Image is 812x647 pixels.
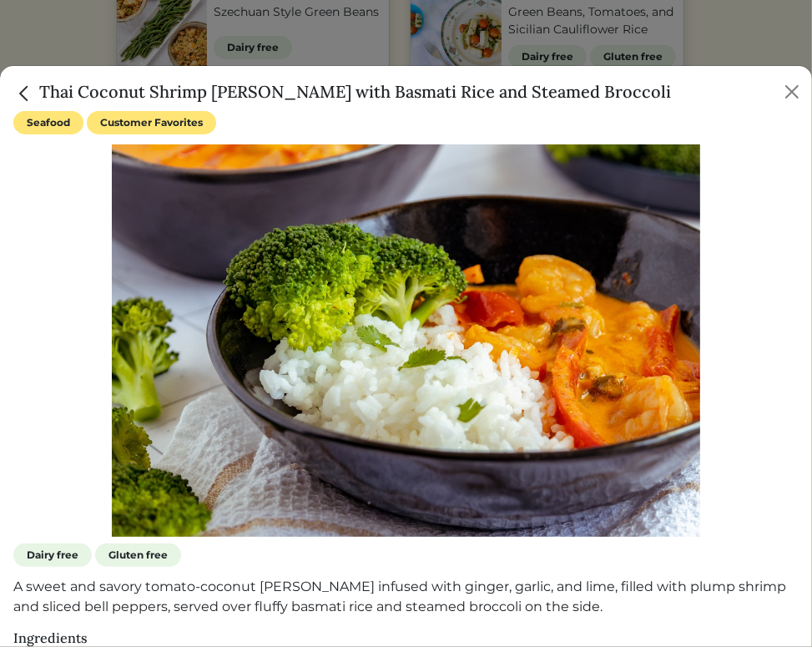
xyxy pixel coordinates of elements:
[13,630,799,646] h6: Ingredients
[779,78,805,105] button: Close
[87,111,216,134] span: Customer Favorites
[95,543,181,567] span: Gluten free
[13,577,799,617] p: A sweet and savory tomato-coconut [PERSON_NAME] infused with ginger, garlic, and lime, filled wit...
[112,144,701,538] img: ac5b0920fba060cdfb28af758d1fac76
[13,81,39,102] a: Close
[13,83,35,104] img: back_caret-0738dc900bf9763b5e5a40894073b948e17d9601fd527fca9689b06ce300169f.svg
[13,543,92,567] span: Dairy free
[13,111,83,134] span: Seafood
[13,79,671,104] h5: Thai Coconut Shrimp [PERSON_NAME] with Basmati Rice and Steamed Broccoli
